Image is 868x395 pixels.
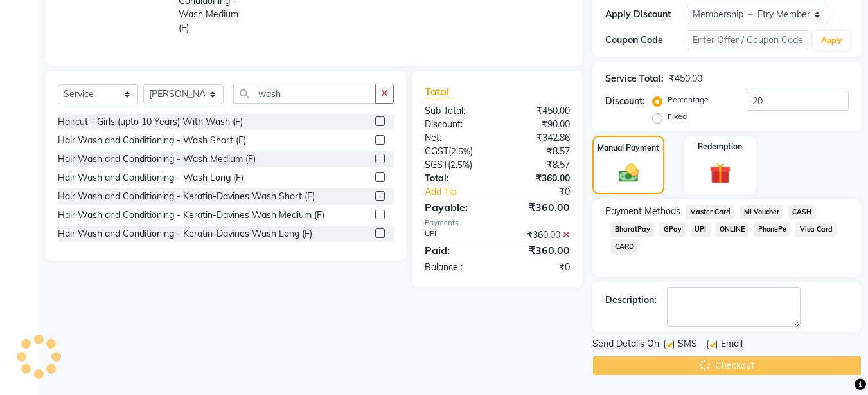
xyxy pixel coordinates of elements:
div: Total: [415,172,497,185]
span: MI Voucher [740,205,783,219]
div: ₹360.00 [497,199,580,215]
div: ₹0 [511,185,580,199]
div: Discount: [415,118,497,131]
a: Add Tip [415,185,511,199]
input: Search or Scan [233,84,376,104]
div: Hair Wash and Conditioning - Keratin-Davines Wash Long (F) [58,227,312,241]
div: Service Total: [605,72,664,86]
span: Email [721,337,743,353]
div: ₹90.00 [497,118,580,131]
div: Discount: [605,95,645,108]
span: Master Card [686,205,734,219]
span: PhonePe [754,222,790,237]
div: ₹8.57 [497,145,580,158]
div: Balance : [415,261,497,274]
span: ONLINE [716,222,749,237]
div: Payments [425,217,570,228]
div: Paid: [415,243,497,258]
div: ₹360.00 [497,228,580,242]
div: Net: [415,131,497,145]
img: _gift.svg [703,160,738,187]
div: ₹450.00 [669,72,702,86]
span: CARD [610,239,638,254]
div: ₹360.00 [497,172,580,185]
label: Fixed [668,111,687,122]
input: Enter Offer / Coupon Code [687,30,808,50]
div: Payable: [415,199,497,215]
div: Hair Wash and Conditioning - Keratin-Davines Wash Short (F) [58,190,315,203]
span: Send Details On [592,337,659,353]
span: Visa Card [795,222,837,237]
div: Hair Wash and Conditioning - Wash Short (F) [58,134,246,147]
div: ₹450.00 [497,104,580,118]
span: 2.5% [451,146,470,156]
div: ₹8.57 [497,158,580,172]
label: Redemption [698,141,742,152]
span: UPI [691,222,711,237]
div: ( ) [415,145,497,158]
div: Sub Total: [415,104,497,118]
label: Manual Payment [598,142,659,154]
label: Percentage [668,94,709,106]
div: Hair Wash and Conditioning - Keratin-Davines Wash Medium (F) [58,208,324,222]
span: Payment Methods [605,205,680,218]
div: ₹342.86 [497,131,580,145]
div: Hair Wash and Conditioning - Wash Long (F) [58,171,244,185]
span: CASH [788,205,816,219]
div: Apply Discount [605,8,686,21]
div: Coupon Code [605,33,686,47]
span: 2.5% [450,160,470,170]
img: _cash.svg [612,161,645,185]
button: Apply [813,31,850,50]
span: SMS [678,337,697,353]
span: BharatPay [610,222,654,237]
div: Description: [605,293,657,307]
span: SGST [425,159,448,170]
div: UPI [415,228,497,242]
span: CGST [425,145,448,157]
div: ₹360.00 [497,243,580,258]
div: ( ) [415,158,497,172]
span: Total [425,85,454,98]
div: Haircut - Girls (upto 10 Years) With Wash (F) [58,115,243,129]
div: ₹0 [497,261,580,274]
div: Hair Wash and Conditioning - Wash Medium (F) [58,152,256,166]
span: GPay [659,222,686,237]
